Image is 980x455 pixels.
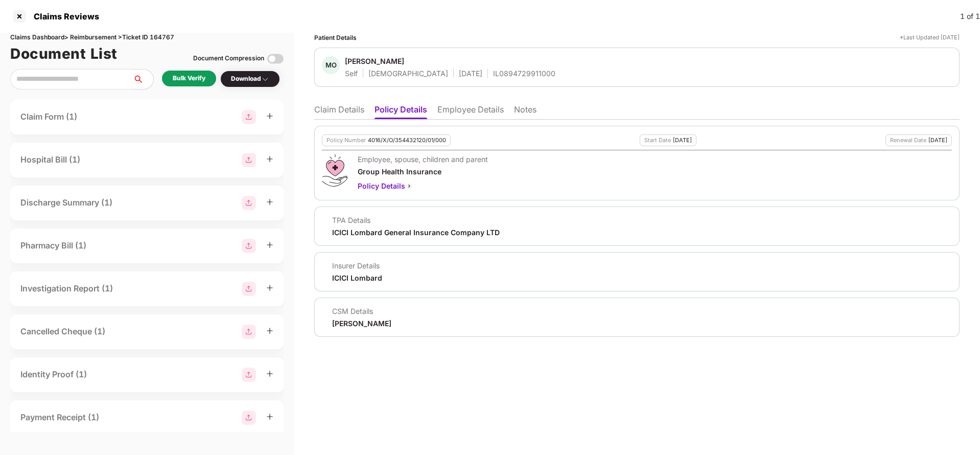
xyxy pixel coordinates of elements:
div: 4016/X/O/354432120/01/000 [368,137,446,144]
div: ICICI Lombard General Insurance Company LTD [332,227,500,237]
div: Investigation Report (1) [20,282,113,295]
div: Payment Receipt (1) [20,411,99,424]
div: Document Compression [193,54,264,63]
img: svg+xml;base64,PHN2ZyBpZD0iVG9nZ2xlLTMyeDMyIiB4bWxucz0iaHR0cDovL3d3dy53My5vcmcvMjAwMC9zdmciIHdpZH... [267,51,284,67]
div: *Last Updated [DATE] [900,33,960,42]
div: CSM Details [332,306,391,316]
div: Identity Proof (1) [20,368,87,381]
div: [DATE] [459,69,482,78]
span: plus [266,155,273,163]
img: svg+xml;base64,PHN2ZyBpZD0iR3JvdXBfMjg4MTMiIGRhdGEtbmFtZT0iR3JvdXAgMjg4MTMiIHhtbG5zPSJodHRwOi8vd3... [242,411,256,425]
div: Start Date [644,137,671,144]
div: [PERSON_NAME] [332,318,391,328]
span: plus [266,284,273,291]
div: Download [231,74,269,84]
div: Pharmacy Bill (1) [20,239,86,252]
div: Renewal Date [890,137,926,144]
div: Hospital Bill (1) [20,153,80,166]
span: plus [266,198,273,206]
div: Self [345,69,358,78]
div: Policy Details [358,180,488,192]
div: [DEMOGRAPHIC_DATA] [368,69,448,78]
div: 1 of 1 [960,11,980,22]
li: Employee Details [437,104,504,119]
h1: Document List [10,42,118,65]
span: plus [266,112,273,120]
div: Claims Dashboard > Reimbursement > Ticket ID 164767 [10,33,284,42]
span: plus [266,327,273,334]
div: Patient Details [314,33,357,42]
div: Cancelled Cheque (1) [20,325,105,338]
div: Policy Number [326,137,366,144]
li: Claim Details [314,104,364,119]
img: svg+xml;base64,PHN2ZyB4bWxucz0iaHR0cDovL3d3dy53My5vcmcvMjAwMC9zdmciIHdpZHRoPSI0OS4zMiIgaGVpZ2h0PS... [322,154,347,187]
div: Discharge Summary (1) [20,196,112,209]
div: Bulk Verify [173,74,205,83]
span: plus [266,370,273,377]
div: [PERSON_NAME] [345,56,404,66]
img: svg+xml;base64,PHN2ZyBpZD0iR3JvdXBfMjg4MTMiIGRhdGEtbmFtZT0iR3JvdXAgMjg4MTMiIHhtbG5zPSJodHRwOi8vd3... [242,196,256,210]
img: svg+xml;base64,PHN2ZyBpZD0iR3JvdXBfMjg4MTMiIGRhdGEtbmFtZT0iR3JvdXAgMjg4MTMiIHhtbG5zPSJodHRwOi8vd3... [242,239,256,253]
div: IL0894729911000 [493,69,555,78]
div: Insurer Details [332,261,382,270]
button: search [132,69,154,89]
img: svg+xml;base64,PHN2ZyBpZD0iR3JvdXBfMjg4MTMiIGRhdGEtbmFtZT0iR3JvdXAgMjg4MTMiIHhtbG5zPSJodHRwOi8vd3... [242,325,256,339]
div: ICICI Lombard [332,273,382,283]
li: Notes [514,104,536,119]
li: Policy Details [375,104,427,119]
span: search [132,75,153,83]
div: Employee, spouse, children and parent [358,154,488,164]
div: [DATE] [928,137,947,144]
div: TPA Details [332,215,500,225]
div: [DATE] [673,137,692,144]
div: Claim Form (1) [20,110,77,123]
div: MO [322,56,340,74]
img: svg+xml;base64,PHN2ZyBpZD0iQmFjay0yMHgyMCIgeG1sbnM9Imh0dHA6Ly93d3cudzMub3JnLzIwMDAvc3ZnIiB3aWR0aD... [405,182,413,190]
img: svg+xml;base64,PHN2ZyBpZD0iRHJvcGRvd24tMzJ4MzIiIHhtbG5zPSJodHRwOi8vd3d3LnczLm9yZy8yMDAwL3N2ZyIgd2... [261,75,269,83]
span: plus [266,241,273,248]
div: Group Health Insurance [358,167,488,176]
img: svg+xml;base64,PHN2ZyBpZD0iR3JvdXBfMjg4MTMiIGRhdGEtbmFtZT0iR3JvdXAgMjg4MTMiIHhtbG5zPSJodHRwOi8vd3... [242,368,256,382]
img: svg+xml;base64,PHN2ZyBpZD0iR3JvdXBfMjg4MTMiIGRhdGEtbmFtZT0iR3JvdXAgMjg4MTMiIHhtbG5zPSJodHRwOi8vd3... [242,110,256,124]
img: svg+xml;base64,PHN2ZyBpZD0iR3JvdXBfMjg4MTMiIGRhdGEtbmFtZT0iR3JvdXAgMjg4MTMiIHhtbG5zPSJodHRwOi8vd3... [242,282,256,296]
img: svg+xml;base64,PHN2ZyBpZD0iR3JvdXBfMjg4MTMiIGRhdGEtbmFtZT0iR3JvdXAgMjg4MTMiIHhtbG5zPSJodHRwOi8vd3... [242,153,256,167]
div: Claims Reviews [28,11,99,21]
span: plus [266,413,273,420]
